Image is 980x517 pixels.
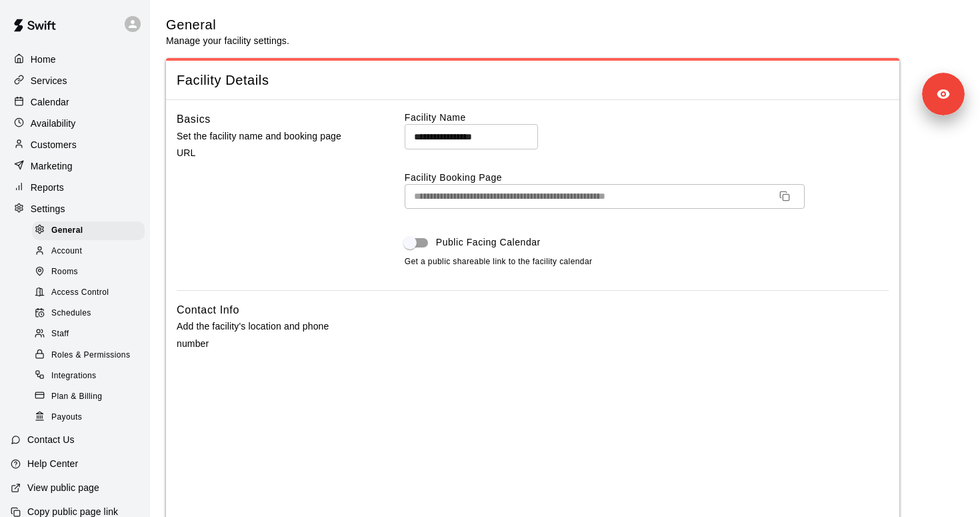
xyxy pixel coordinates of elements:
span: Payouts [51,411,82,424]
a: Marketing [11,156,139,176]
span: Integrations [51,370,97,383]
span: Roles & Permissions [51,349,130,362]
span: Public Facing Calendar [436,235,541,249]
p: Home [31,53,56,66]
a: Access Control [32,283,150,304]
div: General [32,221,145,240]
p: Settings [31,202,65,215]
p: Add the facility's location and phone number [177,318,362,352]
div: Account [32,242,145,261]
p: Services [31,74,67,87]
p: Customers [31,138,77,151]
p: Marketing [31,159,73,173]
span: Staff [51,328,69,341]
span: General [51,224,83,237]
span: Access Control [51,286,109,300]
a: Reports [11,177,139,197]
h6: Basics [177,111,211,128]
a: Rooms [32,262,150,283]
a: Account [32,241,150,262]
label: Facility Booking Page [405,171,889,184]
div: Integrations [32,367,145,386]
div: Payouts [32,408,145,427]
p: Reports [31,181,64,194]
p: Set the facility name and booking page URL [177,128,362,161]
p: View public page [27,481,99,494]
a: Roles & Permissions [32,345,150,366]
div: Roles & Permissions [32,346,145,365]
span: Account [51,245,82,258]
div: Plan & Billing [32,388,145,406]
a: Availability [11,113,139,133]
p: Manage your facility settings. [166,34,289,47]
span: Plan & Billing [51,390,102,404]
div: Staff [32,325,145,344]
button: Copy URL [774,185,795,207]
p: Availability [31,117,76,130]
label: Facility Name [405,111,889,124]
span: Get a public shareable link to the facility calendar [405,255,593,269]
a: General [32,220,150,241]
span: Rooms [51,266,78,279]
div: Rooms [32,263,145,282]
a: Settings [11,199,139,219]
div: Access Control [32,284,145,302]
a: Customers [11,135,139,155]
p: Calendar [31,95,69,109]
h6: Contact Info [177,302,239,319]
a: Payouts [32,407,150,428]
a: Staff [32,324,150,345]
h5: General [166,16,289,34]
a: Plan & Billing [32,386,150,407]
div: Schedules [32,304,145,323]
a: Integrations [32,366,150,386]
a: Calendar [11,92,139,112]
span: Schedules [51,307,91,320]
a: Schedules [32,304,150,324]
a: Home [11,49,139,69]
a: Services [11,71,139,91]
p: Contact Us [27,433,75,446]
p: Help Center [27,457,78,470]
span: Facility Details [177,71,889,89]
